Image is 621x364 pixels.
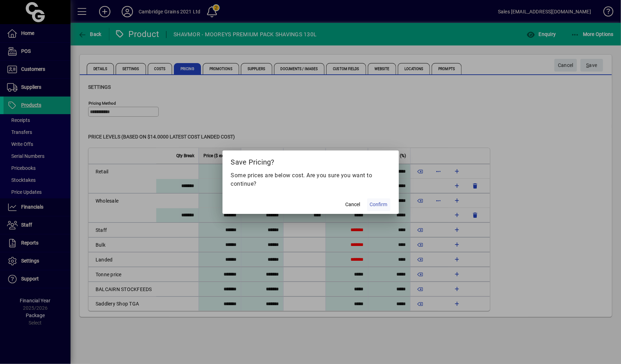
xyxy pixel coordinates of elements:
[370,201,388,208] span: Confirm
[231,171,390,188] p: Some prices are below cost. Are you sure you want to continue?
[367,198,390,211] button: Confirm
[223,150,399,171] h2: Save Pricing?
[342,198,364,211] button: Cancel
[346,201,360,208] span: Cancel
